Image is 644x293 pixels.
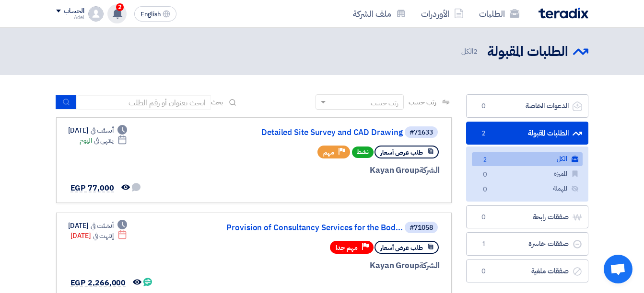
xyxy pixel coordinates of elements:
button: English [134,6,176,22]
span: ينتهي في [94,135,114,146]
span: رتب حسب [409,97,436,107]
a: الكل [472,152,583,166]
div: [DATE] [68,221,128,231]
span: English [141,11,161,18]
span: EGP 77,000 [70,182,114,194]
span: مهم جدا [336,243,358,252]
span: 0 [480,170,491,180]
a: الدعوات الخاصة0 [466,94,588,118]
div: اليوم [80,135,127,146]
div: #71058 [410,225,433,231]
img: Teradix logo [539,8,588,19]
span: 2 [480,155,491,165]
a: صفقات خاسرة1 [466,232,588,256]
a: Provision of Consultancy Services for the Bod... [211,224,403,232]
span: 2 [473,46,478,56]
span: 2 [478,129,490,138]
img: profile_test.png [88,6,104,22]
span: 0 [478,213,490,222]
a: الطلبات [471,2,527,25]
span: 2 [116,3,124,11]
div: [DATE] [70,231,128,241]
span: الكل [461,46,480,57]
h2: الطلبات المقبولة [487,43,568,61]
div: #71633 [410,129,433,136]
span: أنشئت في [91,125,114,135]
span: إنتهت في [93,231,114,241]
div: Kayan Group [209,164,440,177]
span: أنشئت في [91,221,114,231]
span: EGP 2,266,000 [70,277,126,289]
span: بحث [211,97,223,107]
span: 0 [480,185,491,195]
span: الشركة [419,259,440,271]
div: Adel [56,15,84,20]
div: رتب حسب [371,98,398,108]
span: 0 [478,267,490,276]
a: ملف الشركة [345,2,413,25]
span: 1 [478,239,490,249]
span: طلب عرض أسعار [380,243,423,252]
a: صفقات رابحة0 [466,205,588,229]
div: [DATE] [68,125,128,135]
a: المهملة [472,182,583,196]
a: المميزة [472,167,583,181]
span: 0 [478,101,490,111]
a: Detailed Site Survey and CAD Drawing [211,128,403,137]
div: الحساب [64,7,84,15]
a: صفقات ملغية0 [466,259,588,283]
a: الأوردرات [413,2,471,25]
span: مهم [323,148,334,157]
a: الطلبات المقبولة2 [466,122,588,145]
span: الشركة [419,164,440,176]
div: Open chat [604,255,632,283]
div: Kayan Group [209,259,440,272]
input: ابحث بعنوان أو رقم الطلب [77,95,211,110]
span: نشط [352,146,374,158]
span: طلب عرض أسعار [380,148,423,157]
